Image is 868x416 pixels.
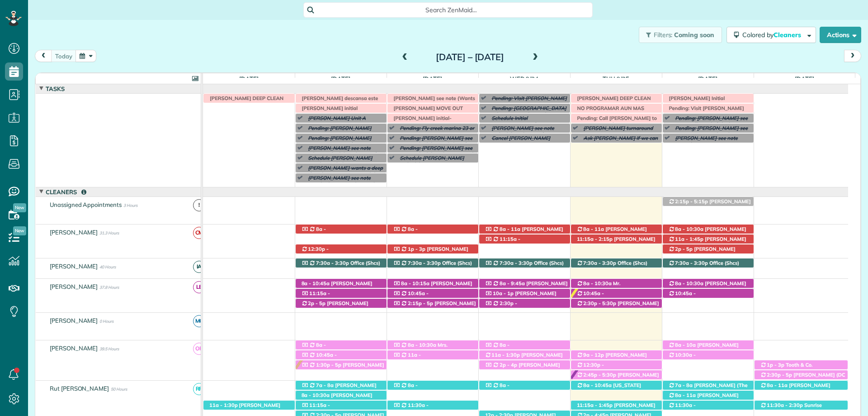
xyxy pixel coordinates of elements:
[301,280,330,287] span: 8a - 10:45a
[48,263,100,270] span: [PERSON_NAME]
[393,246,468,265] span: [PERSON_NAME] (Data Trust) ([PHONE_NUMBER])
[579,125,653,138] span: [PERSON_NAME] turnaround [DATE]
[487,105,568,131] span: Pending: [GEOGRAPHIC_DATA] solamente puede con dos [PERSON_NAME], asignar Lemis con alguien mas
[576,290,604,303] span: 10:45a - 1:45p
[301,352,337,364] span: 10:45a - 1:30p
[99,319,113,324] span: 0 Hours
[301,300,368,313] span: [PERSON_NAME] ([PHONE_NUMBER])
[583,382,612,388] span: 8a - 10:45a
[571,370,662,380] div: [STREET_ADDRESS]
[675,198,708,205] span: 2:15p - 5:15p
[301,232,361,245] span: [PERSON_NAME] ([PHONE_NUMBER])
[487,125,566,144] span: [PERSON_NAME] see note (Schedule a cleaning for [DATE] in the morning)
[668,352,696,364] span: 10:30a - 1:45p
[571,360,662,370] div: [STREET_ADDRESS]
[301,290,330,303] span: 11:15a - 1:45p
[668,226,746,239] span: [PERSON_NAME] ([PHONE_NUMBER])
[571,299,662,308] div: [STREET_ADDRESS]
[296,401,387,410] div: [STREET_ADDRESS][PERSON_NAME]
[316,362,342,368] span: 1:30p - 5p
[663,391,754,400] div: [STREET_ADDRESS]
[583,372,617,378] span: 2:45p - 5:30p
[48,344,100,352] span: [PERSON_NAME]
[576,368,643,387] span: [PERSON_NAME] (DC LAWN) ([PHONE_NUMBER], [PHONE_NUMBER])
[663,289,754,298] div: [STREET_ADDRESS]
[571,258,662,268] div: 11940 [US_STATE] 181 - Fairhope, AL, 36532
[654,31,673,39] span: Filters:
[393,300,476,313] span: [PERSON_NAME] ([PHONE_NUMBER])
[99,264,116,269] span: 40 Hours
[820,27,861,43] button: Actions
[393,342,474,361] span: Mrs. [PERSON_NAME] (+12517475065, [PHONE_NUMBER])
[387,381,478,390] div: [STREET_ADDRESS]
[485,226,563,239] span: [PERSON_NAME] ([PHONE_NUMBER])
[576,402,656,415] span: [PERSON_NAME] ([PHONE_NUMBER])
[485,260,564,273] span: Office (Shcs) ([PHONE_NUMBER])
[485,388,544,401] span: [PERSON_NAME] ([PHONE_NUMBER])
[316,260,349,266] span: 7:30a - 3:30p
[304,175,383,201] span: [PERSON_NAME] see note (Needs cleaning 25th or 26th, is having knee surgery the 30th so wants a c...
[296,244,387,254] div: [STREET_ADDRESS]
[726,27,816,43] button: Colored byCleaners
[209,402,238,408] span: 11a - 1:30p
[393,290,429,303] span: 10:45a - 1:30p
[479,279,570,288] div: [STREET_ADDRESS]
[296,279,387,288] div: [STREET_ADDRESS]
[755,401,848,410] div: [STREET_ADDRESS][PERSON_NAME]
[571,401,662,410] div: [STREET_ADDRESS]
[99,285,119,290] span: 37.8 Hours
[663,401,754,410] div: [STREET_ADDRESS]
[573,105,645,118] span: NO PROGRAMAR AUN MAS [PERSON_NAME] ESTE DIA
[316,382,334,388] span: 7a - 8a
[668,382,748,395] span: [PERSON_NAME] (The Verandas)
[571,225,662,234] div: [STREET_ADDRESS]
[668,246,736,258] span: [PERSON_NAME] ([PHONE_NUMBER])
[485,290,557,303] span: [PERSON_NAME] ([PHONE_NUMBER])
[766,362,785,368] span: 1p - 3p
[668,342,739,354] span: [PERSON_NAME] ([PHONE_NUMBER])
[487,115,564,128] span: Schedule Initial [PERSON_NAME] for a [DATE].
[387,244,478,254] div: 25650 [PERSON_NAME] Beach Express - [GEOGRAPHIC_DATA], [GEOGRAPHIC_DATA], 36567
[583,226,604,232] span: 8a - 11a
[296,381,387,390] div: [STREET_ADDRESS]
[671,115,748,147] span: Pending: [PERSON_NAME] see note (Call to ask if she has moved into her house downstairs to update...
[193,383,205,395] span: RP
[387,350,478,360] div: [STREET_ADDRESS]
[665,105,745,111] span: Pending: Visit [PERSON_NAME]
[663,197,754,206] div: [STREET_ADDRESS][PERSON_NAME]
[668,392,739,405] span: [PERSON_NAME] ([PHONE_NUMBER])
[44,188,88,196] span: Cleaners
[296,350,387,360] div: [STREET_ADDRESS][PERSON_NAME]
[766,372,793,378] span: 2:30p - 5p
[304,155,383,213] span: Schedule [PERSON_NAME] Initial (Initial Cleaning [PERSON_NAME] [PHONE_NUMBER] there is another cl...
[663,234,754,244] div: [STREET_ADDRESS][PERSON_NAME]
[393,388,453,401] span: [PERSON_NAME] ([PHONE_NUMBER])
[766,382,788,388] span: 8a - 11a
[193,199,205,211] span: !
[742,31,804,39] span: Colored by
[479,289,570,298] div: [STREET_ADDRESS]
[301,296,358,316] span: [PERSON_NAME] ([PHONE_NUMBER], [PHONE_NUMBER])
[485,280,568,293] span: [PERSON_NAME] ([PHONE_NUMBER])
[396,125,475,138] span: Pending: Fly creek marina 23 or 24
[301,252,358,265] span: [PERSON_NAME] ([PHONE_NUMBER])
[407,246,426,252] span: 1p - 3p
[668,290,696,303] span: 10:45a - 1:45p
[387,299,478,308] div: [STREET_ADDRESS]
[296,299,387,308] div: [GEOGRAPHIC_DATA]
[123,203,137,208] span: 3 Hours
[487,95,567,108] span: Pending: Visit [PERSON_NAME] 1 pm
[296,258,387,268] div: 11940 [US_STATE] 181 - Fairhope, AL, 36532
[393,232,453,245] span: [PERSON_NAME] ([PHONE_NUMBER])
[44,85,66,92] span: Tasks
[296,340,387,350] div: [GEOGRAPHIC_DATA] sub - [GEOGRAPHIC_DATA]
[193,281,205,293] span: LE
[396,145,475,203] span: Pending: [PERSON_NAME] see note (Schedule a cleaning needs to be at the latest the [DATE] anytime...
[576,260,648,273] span: Office (Shcs) ([PHONE_NUMBER])
[51,50,76,62] button: today
[774,31,802,39] span: Cleaners
[304,125,372,131] span: Pending: [PERSON_NAME]
[668,198,751,211] span: [PERSON_NAME] ([PHONE_NUMBER])
[193,261,205,273] span: IA
[389,105,463,118] span: [PERSON_NAME] MOVE OUT CLEAN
